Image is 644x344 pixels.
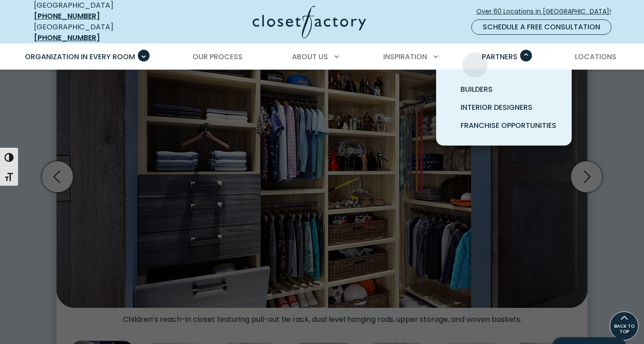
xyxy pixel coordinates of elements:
img: Closet Factory Logo [253,5,366,38]
span: Locations [575,52,616,62]
span: Over 60 Locations in [GEOGRAPHIC_DATA]! [476,7,618,16]
a: Schedule a Free Consultation [471,19,611,35]
a: Over 60 Locations in [GEOGRAPHIC_DATA]! [476,4,619,19]
span: Our Process [193,52,243,62]
a: [PHONE_NUMBER] [34,11,100,21]
span: Organization in Every Room [25,52,135,62]
span: Franchise Opportunities [461,120,556,131]
span: Interior Designers [461,102,532,113]
a: BACK TO TOP [610,311,639,340]
span: Builders [461,84,493,94]
span: BACK TO TOP [610,324,638,335]
nav: Primary Menu [19,44,626,70]
span: Inspiration [383,52,427,62]
ul: Partners submenu [436,70,572,146]
div: [GEOGRAPHIC_DATA] [34,22,165,43]
span: About Us [292,52,328,62]
span: Partners [482,52,517,62]
a: [PHONE_NUMBER] [34,33,100,43]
